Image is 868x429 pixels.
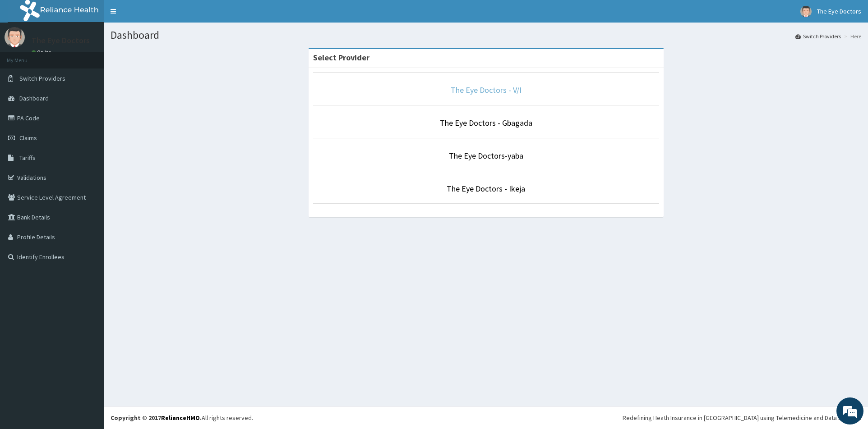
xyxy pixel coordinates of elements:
[32,49,53,55] a: Online
[111,414,202,422] strong: Copyright © 2017 .
[5,27,25,47] img: User Image
[451,85,522,95] a: The Eye Doctors - V/I
[19,154,36,162] span: Tariffs
[19,94,49,102] span: Dashboard
[842,32,861,40] li: Here
[148,5,170,26] div: Minimize live chat window
[313,52,369,63] strong: Select Provider
[19,74,65,82] span: Switch Providers
[104,406,868,429] footer: All rights reserved.
[52,114,125,205] span: We're online!
[32,37,90,45] p: The Eye Doctors
[795,32,841,40] a: Switch Providers
[440,118,532,128] a: The Eye Doctors - Gbagada
[161,414,200,422] a: RelianceHMO
[449,151,523,161] a: The Eye Doctors-yaba
[447,183,525,194] a: The Eye Doctors - Ikeja
[111,29,861,41] h1: Dashboard
[623,413,861,422] div: Redefining Heath Insurance in [GEOGRAPHIC_DATA] using Telemedicine and Data Science!
[19,134,37,142] span: Claims
[800,6,812,17] img: User Image
[47,50,152,62] div: Chat with us now
[817,7,861,15] span: The Eye Doctors
[17,45,37,68] img: d_794563401_company_1708531726252_794563401
[5,246,172,278] textarea: Type your message and hit 'Enter'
